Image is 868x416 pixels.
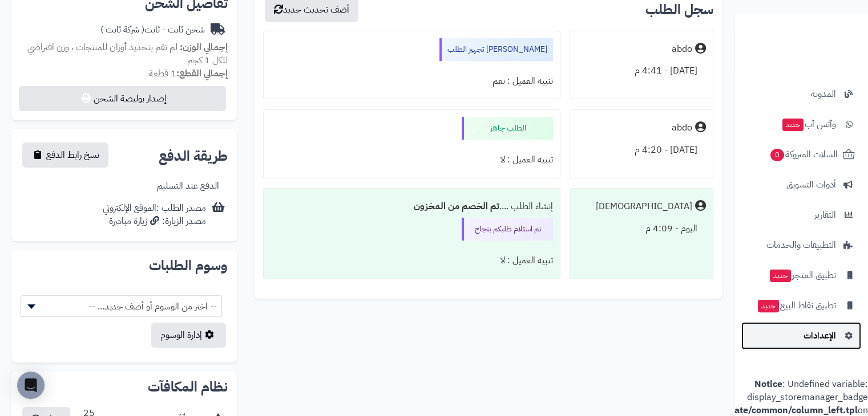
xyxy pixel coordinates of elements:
[21,259,228,272] h2: وسوم الطلبات
[782,119,804,131] span: جديد
[741,80,861,108] a: المدونة
[754,377,782,391] b: Notice
[21,295,222,317] span: -- اختر من الوسوم أو أضف جديد... --
[741,292,861,319] a: تطبيق نقاط البيعجديد
[271,70,553,92] div: تنبيه العميل : نعم
[103,215,206,228] div: مصدر الزيارة: زيارة مباشرة
[159,149,228,163] h2: طريقة الدفع
[769,267,836,283] span: تطبيق المتجر
[766,237,836,253] span: التطبيقات والخدمات
[271,149,553,171] div: تنبيه العميل : لا
[577,60,706,82] div: [DATE] - 4:41 م
[741,171,861,198] a: أدوات التسويق
[672,121,692,134] div: abdo
[741,262,861,289] a: تطبيق المتجرجديد
[577,139,706,161] div: [DATE] - 4:20 م
[19,86,226,111] button: إصدار بوليصة الشحن
[151,323,226,348] a: إدارة الوسوم
[770,149,784,161] span: 0
[176,67,228,80] strong: إجمالي القطع:
[811,86,836,102] span: المدونة
[17,372,45,399] div: Open Intercom Messenger
[741,141,861,168] a: السلات المتروكة0
[577,218,706,240] div: اليوم - 4:09 م
[100,23,205,36] div: شحن ثابت - ثابت
[46,148,99,162] span: نسخ رابط الدفع
[21,296,221,317] span: -- اختر من الوسوم أو أضف جديد... --
[741,20,861,47] a: إشعارات التحويلات البنكية
[786,177,836,193] span: أدوات التسويق
[157,180,219,193] div: الدفع عند التسليم
[100,23,144,36] span: ( شركة ثابت )
[462,117,553,140] div: الطلب جاهز
[741,111,861,138] a: وآتس آبجديد
[741,322,861,349] a: الإعدادات
[180,40,228,54] strong: إجمالي الوزن:
[757,297,836,313] span: تطبيق نقاط البيع
[758,300,779,312] span: جديد
[741,231,861,259] a: التطبيقات والخدمات
[769,146,838,162] span: السلات المتروكة
[770,270,791,282] span: جديد
[149,67,228,80] small: 1 قطعة
[414,199,499,213] b: تم الخصم من المخزون
[645,3,713,17] h3: سجل الطلب
[741,201,861,229] a: التقارير
[814,207,836,223] span: التقارير
[439,38,553,61] div: [PERSON_NAME] تجهيز الطلب
[103,202,206,228] div: مصدر الطلب :الموقع الإلكتروني
[462,218,553,240] div: تم استلام طلبكم بنجاح
[271,250,553,272] div: تنبيه العميل : لا
[21,380,228,394] h2: نظام المكافآت
[271,195,553,218] div: إنشاء الطلب ....
[22,142,108,168] button: نسخ رابط الدفع
[672,43,692,56] div: abdo
[27,40,228,67] span: لم تقم بتحديد أوزان للمنتجات ، وزن افتراضي للكل 1 كجم
[596,200,692,213] div: [DEMOGRAPHIC_DATA]
[804,328,836,344] span: الإعدادات
[781,116,836,132] span: وآتس آب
